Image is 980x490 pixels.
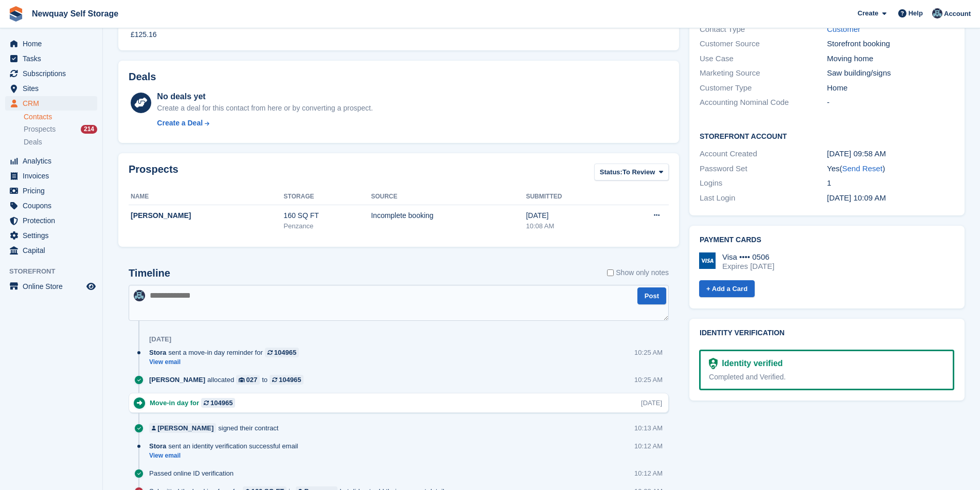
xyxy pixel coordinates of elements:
[700,163,827,175] div: Password Set
[709,372,945,383] div: Completed and Verified.
[283,189,371,205] th: Storage
[5,228,97,243] a: menu
[23,154,84,168] span: Analytics
[129,71,156,83] h2: Deals
[5,184,97,198] a: menu
[24,124,97,135] a: Prospects 214
[634,441,663,451] div: 10:12 AM
[23,243,84,258] span: Capital
[149,451,303,460] a: View email
[157,118,372,129] a: Create a Deal
[23,81,84,96] span: Sites
[149,375,309,385] div: allocated to
[246,375,258,385] div: 027
[700,177,827,189] div: Logins
[131,29,157,40] div: £125.16
[23,96,84,111] span: CRM
[24,137,97,148] a: Deals
[699,252,716,269] img: Visa Logo
[700,192,827,204] div: Last Login
[5,51,97,66] a: menu
[23,37,84,51] span: Home
[5,66,97,81] a: menu
[827,177,954,189] div: 1
[700,53,827,65] div: Use Case
[5,169,97,183] a: menu
[944,9,971,19] span: Account
[23,51,84,66] span: Tasks
[718,357,782,370] div: Identity verified
[700,131,954,141] h2: Storefront Account
[157,103,372,114] div: Create a deal for this contact from here or by converting a prospect.
[5,279,97,294] a: menu
[270,375,304,385] a: 104965
[840,164,885,173] span: ( )
[827,67,954,79] div: Saw building/signs
[157,118,203,129] div: Create a Deal
[283,221,371,231] div: Penzance
[908,8,923,19] span: Help
[722,252,774,262] div: Visa •••• 0506
[371,189,526,205] th: Source
[700,97,827,108] div: Accounting Nominal Code
[150,398,240,408] div: Move-in day for
[23,228,84,243] span: Settings
[23,198,84,213] span: Coupons
[236,375,260,385] a: 027
[700,67,827,79] div: Marketing Source
[700,24,827,35] div: Contact Type
[827,82,954,94] div: Home
[210,398,233,408] div: 104965
[24,112,97,122] a: Contacts
[149,375,205,385] span: [PERSON_NAME]
[622,167,655,177] span: To Review
[5,243,97,258] a: menu
[85,280,97,293] a: Preview store
[607,267,614,278] input: Show only notes
[134,290,145,301] img: Colette Pearce
[23,184,84,198] span: Pricing
[8,6,24,22] img: stora-icon-8386f47178a22dfd0bd8f6a31ec36ba5ce8667c1dd55bd0f319d3a0aa187defe.svg
[129,189,283,205] th: Name
[607,267,669,278] label: Show only notes
[699,280,755,297] a: + Add a Card
[5,37,97,51] a: menu
[700,82,827,94] div: Customer Type
[131,210,283,221] div: [PERSON_NAME]
[637,287,666,304] button: Post
[526,221,615,231] div: 10:08 AM
[157,90,372,103] div: No deals yet
[827,193,886,202] time: 2025-09-01 09:09:23 UTC
[5,198,97,213] a: menu
[149,335,171,343] div: [DATE]
[594,164,669,180] button: Status: To Review
[526,210,615,221] div: [DATE]
[5,96,97,111] a: menu
[827,97,954,108] div: -
[149,423,216,433] a: [PERSON_NAME]
[700,236,954,244] h2: Payment cards
[827,148,954,160] div: [DATE] 09:58 AM
[81,125,97,134] div: 214
[265,348,299,357] a: 104965
[9,266,102,277] span: Storefront
[149,423,283,433] div: signed their contract
[5,213,97,228] a: menu
[5,81,97,96] a: menu
[28,5,122,22] a: Newquay Self Storage
[827,53,954,65] div: Moving home
[5,154,97,168] a: menu
[157,423,213,433] div: [PERSON_NAME]
[827,163,954,175] div: Yes
[201,398,235,408] a: 104965
[149,358,304,367] a: View email
[149,468,239,478] div: Passed online ID verification
[283,210,371,221] div: 160 SQ FT
[149,348,304,357] div: sent a move-in day reminder for
[129,267,170,279] h2: Timeline
[274,348,296,357] div: 104965
[827,25,861,33] a: Customer
[371,210,526,221] div: Incomplete booking
[526,189,615,205] th: Submitted
[858,8,878,19] span: Create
